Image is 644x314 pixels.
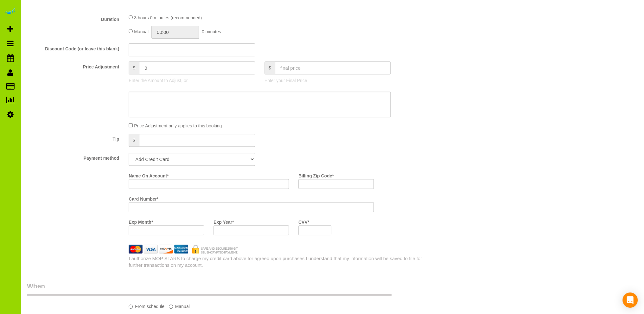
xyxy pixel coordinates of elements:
[214,217,234,225] label: Exp Year
[4,6,16,15] img: Automaid Logo
[129,301,164,310] label: From schedule
[134,29,149,34] span: Manual
[265,77,391,84] p: Enter your Final Price
[202,29,221,34] span: 0 minutes
[22,14,124,22] label: Duration
[622,292,638,308] div: Open Intercom Messenger
[129,77,255,84] p: Enter the Amount to Adjust, or
[124,255,429,269] div: I authorize MOP STARS to charge my credit card above for agreed upon purchases.
[22,43,124,52] label: Discount Code (or leave this blank)
[134,15,202,20] span: 3 hours 0 minutes (recommended)
[22,153,124,161] label: Payment method
[275,61,391,74] input: final price
[129,217,153,225] label: Exp Month
[22,134,124,142] label: Tip
[22,61,124,70] label: Price Adjustment
[169,304,173,309] input: Manual
[298,217,309,225] label: CVV
[129,134,139,147] span: $
[129,170,169,179] label: Name On Account
[169,301,190,310] label: Manual
[134,123,222,128] span: Price Adjustment only applies to this booking
[129,194,158,202] label: Card Number
[129,61,139,74] span: $
[129,304,133,309] input: From schedule
[124,245,243,253] img: credit cards
[27,281,392,296] legend: When
[298,170,334,179] label: Billing Zip Code
[265,61,275,74] span: $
